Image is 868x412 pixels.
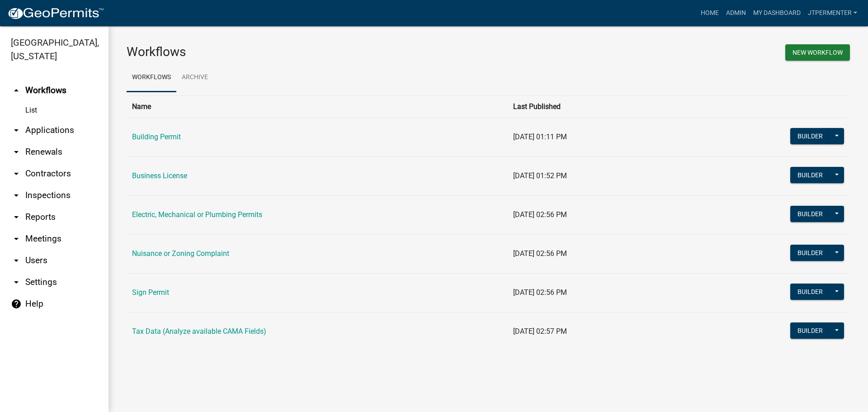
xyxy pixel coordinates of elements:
[11,212,22,223] i: arrow_drop_down
[132,171,187,180] a: Business License
[11,298,22,309] i: help
[804,5,861,22] a: jtpermenter
[11,190,22,201] i: arrow_drop_down
[508,95,678,118] th: Last Published
[132,133,181,141] a: Building Permit
[790,322,830,339] button: Builder
[750,5,804,22] a: My Dashboard
[513,327,567,336] span: [DATE] 02:57 PM
[785,44,850,61] button: New Workflow
[790,284,830,300] button: Builder
[132,249,229,258] a: Nuisance or Zoning Complaint
[11,125,22,136] i: arrow_drop_down
[11,277,22,288] i: arrow_drop_down
[132,288,169,297] a: Sign Permit
[11,168,22,179] i: arrow_drop_down
[132,327,266,336] a: Tax Data (Analyze available CAMA Fields)
[132,210,262,219] a: Electric, Mechanical or Plumbing Permits
[790,128,830,144] button: Builder
[11,233,22,244] i: arrow_drop_down
[513,210,567,219] span: [DATE] 02:56 PM
[127,95,508,118] th: Name
[127,63,176,92] a: Workflows
[11,85,22,96] i: arrow_drop_up
[11,255,22,266] i: arrow_drop_down
[513,249,567,258] span: [DATE] 02:56 PM
[176,63,213,92] a: Archive
[513,171,567,180] span: [DATE] 01:52 PM
[11,147,22,157] i: arrow_drop_down
[790,206,830,222] button: Builder
[513,133,567,141] span: [DATE] 01:11 PM
[722,5,750,22] a: Admin
[790,167,830,183] button: Builder
[790,245,830,261] button: Builder
[697,5,722,22] a: Home
[513,288,567,297] span: [DATE] 02:56 PM
[127,44,481,60] h3: Workflows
